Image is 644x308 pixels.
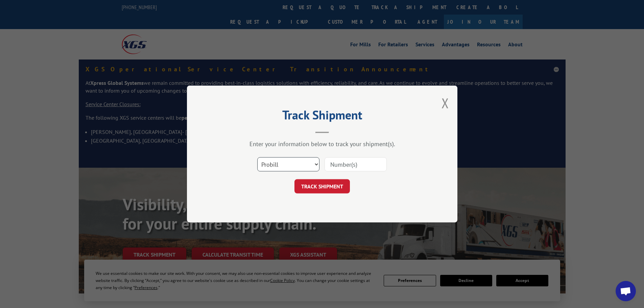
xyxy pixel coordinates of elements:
[294,179,350,193] button: TRACK SHIPMENT
[221,110,424,123] h2: Track Shipment
[325,157,387,171] input: Number(s)
[221,140,424,148] div: Enter your information below to track your shipment(s).
[616,281,636,301] a: Open chat
[442,94,449,112] button: Close modal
